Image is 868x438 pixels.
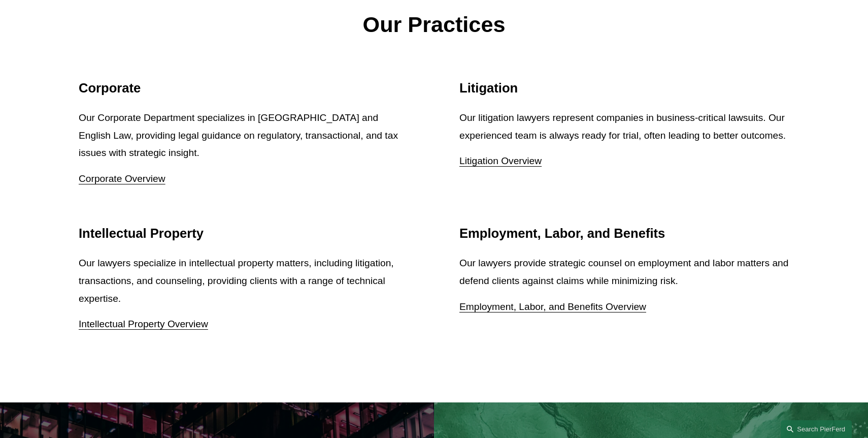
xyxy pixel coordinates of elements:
[79,319,208,329] a: Intellectual Property Overview
[79,255,409,307] p: Our lawyers specialize in intellectual property matters, including litigation, transactions, and ...
[459,226,789,241] h2: Employment, Labor, and Benefits
[459,155,542,166] a: Litigation Overview
[781,420,852,438] a: Search this site
[79,226,409,241] h2: Intellectual Property
[459,109,789,144] p: Our litigation lawyers represent companies in business-critical lawsuits. Our experienced team is...
[79,5,789,45] p: Our Practices
[79,80,409,96] h2: Corporate
[459,80,789,96] h2: Litigation
[79,109,409,162] p: Our Corporate Department specializes in [GEOGRAPHIC_DATA] and English Law, providing legal guidan...
[79,173,165,184] a: Corporate Overview
[459,301,646,312] a: Employment, Labor, and Benefits Overview
[459,255,789,290] p: Our lawyers provide strategic counsel on employment and labor matters and defend clients against ...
